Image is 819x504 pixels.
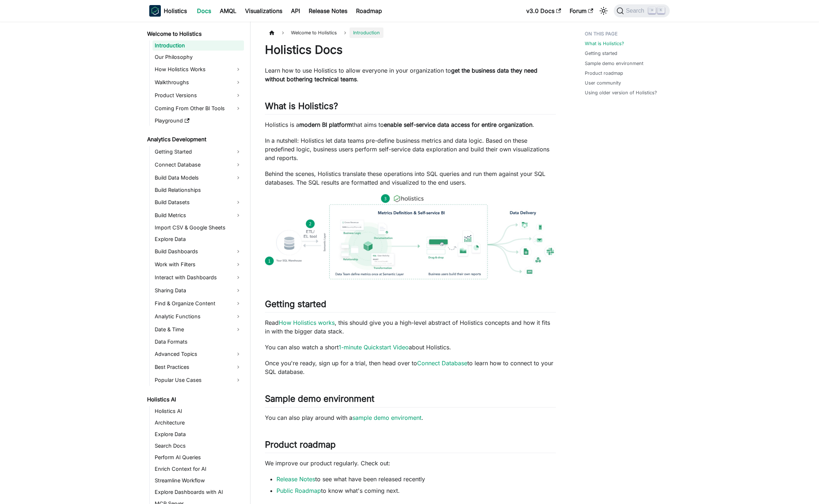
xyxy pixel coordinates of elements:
a: Product roadmap [585,70,623,77]
p: Once you're ready, sign up for a trial, then head over to to learn how to connect to your SQL dat... [265,359,556,376]
a: Release Notes [276,475,315,483]
a: Walkthroughs [153,77,244,88]
a: Getting started [585,50,617,57]
kbd: K [657,7,665,14]
a: Build Metrics [153,210,244,221]
a: Work with Filters [153,259,244,270]
p: We improve our product regularly. Check out: [265,459,556,468]
span: Introduction [350,27,383,38]
button: Search (Command+K) [614,4,670,17]
img: How Holistics fits in your Data Stack [265,194,556,279]
a: Best Practices [153,361,244,373]
a: v3.0 Docs [522,5,565,17]
a: Popular Use Cases [153,374,244,386]
a: How Holistics works [279,319,335,326]
a: Sharing Data [153,285,244,296]
a: Streamline Workflow [153,475,244,486]
a: Getting Started [153,146,244,158]
p: Holistics is a that aims to . [265,120,556,129]
a: Build Dashboards [153,246,244,257]
a: Find & Organize Content [153,298,244,309]
a: Advanced Topics [153,348,244,360]
a: Explore Data [153,429,244,439]
a: Holistics AI [145,395,244,405]
a: Using older version of Holistics? [585,89,657,96]
a: Sample demo environment [585,60,643,67]
a: Public Roadmap [276,487,321,494]
nav: Docs sidebar [142,22,250,504]
a: sample demo enviroment [352,414,421,421]
a: Interact with Dashboards [153,272,244,283]
kbd: ⌘ [648,7,656,14]
h2: Sample demo environment [265,393,556,407]
a: Playground [153,116,244,126]
h2: What is Holistics? [265,101,556,115]
a: Home page [265,27,279,38]
a: Product Versions [153,90,244,101]
span: Welcome to Holistics [287,27,340,38]
a: Import CSV & Google Sheets [153,223,244,233]
nav: Breadcrumbs [265,27,556,38]
p: In a nutshell: Holistics let data teams pre-define business metrics and data logic. Based on thes... [265,136,556,162]
a: Connect Database [153,159,244,171]
a: 1-minute Quickstart Video [339,344,409,351]
a: Analytics Development [145,134,244,145]
a: Visualizations [241,5,287,17]
a: Coming From Other BI Tools [153,103,244,114]
a: Date & Time [153,324,244,335]
a: How Holistics Works [153,64,244,75]
strong: enable self-service data access for entire organization [384,121,532,128]
a: What is Holistics? [585,40,624,47]
span: Search [624,8,649,14]
a: Roadmap [352,5,386,17]
a: Build Relationships [153,185,244,195]
h2: Product roadmap [265,439,556,453]
p: You can also play around with a . [265,413,556,422]
a: Perform AI Queries [153,452,244,462]
a: HolisticsHolistics [149,5,187,17]
a: Data Formats [153,337,244,347]
p: Learn how to use Holistics to allow everyone in your organization to . [265,66,556,83]
img: Holistics [149,5,161,17]
li: to know what's coming next. [276,486,556,495]
a: Explore Data [153,234,244,244]
p: Behind the scenes, Holistics translate these operations into SQL queries and run them against you... [265,169,556,187]
a: Holistics AI [153,406,244,416]
p: Read , this should give you a high-level abstract of Holistics concepts and how it fits in with t... [265,318,556,336]
h2: Getting started [265,299,556,313]
a: Explore Dashboards with AI [153,487,244,497]
a: AMQL [215,5,241,17]
h1: Holistics Docs [265,43,556,57]
a: Build Datasets [153,197,244,208]
a: Enrich Context for AI [153,464,244,474]
p: You can also watch a short about Holistics. [265,343,556,352]
a: Forum [565,5,597,17]
a: Connect Database [417,359,467,367]
button: Switch between dark and light mode (currently light mode) [598,5,609,17]
a: Build Data Models [153,172,244,184]
a: Search Docs [153,441,244,451]
a: Architecture [153,418,244,428]
strong: modern BI platform [299,121,352,128]
a: API [287,5,304,17]
a: Welcome to Holistics [145,29,244,39]
a: Release Notes [304,5,352,17]
a: Analytic Functions [153,311,244,322]
a: Introduction [153,40,244,51]
li: to see what have been released recently [276,475,556,483]
a: Our Philosophy [153,52,244,62]
b: Holistics [164,7,187,15]
a: User community [585,79,621,86]
a: Docs [193,5,215,17]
